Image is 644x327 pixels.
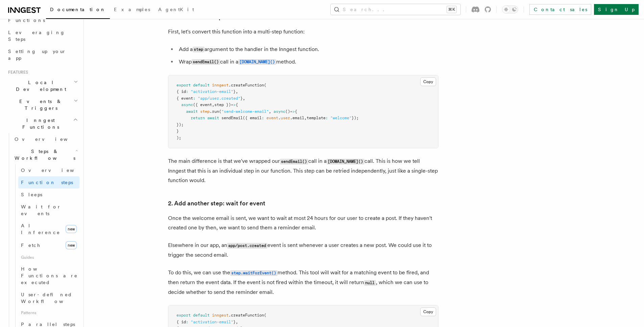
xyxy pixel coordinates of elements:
[18,238,79,252] a: Fetchnew
[193,313,210,318] span: default
[21,204,61,216] span: Wait for events
[176,313,191,318] span: export
[212,102,214,107] span: ,
[191,320,233,324] span: "activation-email"
[5,114,79,133] button: Inngest Functions
[231,102,236,107] span: =>
[233,89,236,94] span: }
[191,89,233,94] span: "activation-email"
[230,269,278,276] a: step.waitForEvent()
[207,116,219,120] span: await
[221,116,243,120] span: sendEmail
[5,95,79,114] button: Events & Triggers
[290,109,295,114] span: =>
[12,148,75,161] span: Steps & Workflows
[176,135,181,140] span: );
[168,268,438,297] p: To do this, we can use the method. This tool will wait for a matching event to be fired, and then...
[66,241,77,249] span: new
[21,243,41,248] span: Fetch
[168,27,438,36] p: First, let's convert this function into a multi-step function:
[214,102,231,107] span: step })
[21,192,42,197] span: Sleeps
[18,176,79,188] a: Function steps
[21,168,91,173] span: Overview
[219,109,221,114] span: (
[110,2,154,18] a: Examples
[21,292,82,304] span: User-defined Workflows
[50,7,106,12] span: Documentation
[594,4,639,15] a: Sign Up
[295,109,297,114] span: {
[420,307,436,316] button: Copy
[210,109,219,114] span: .run
[273,109,285,114] span: async
[230,270,278,276] code: step.waitForEvent()
[168,241,438,260] p: Elsewhere in our app, an event is sent whenever a user creates a new post. We could use it to tri...
[114,7,150,12] span: Examples
[212,83,229,87] span: inngest
[186,320,188,324] span: :
[176,122,184,127] span: });
[266,116,278,120] span: event
[262,116,264,120] span: :
[233,320,236,324] span: }
[502,5,518,14] button: Toggle dark mode
[236,89,238,94] span: ,
[8,30,65,42] span: Leveraging Steps
[18,164,79,176] a: Overview
[176,89,186,94] span: { id
[191,116,205,120] span: return
[18,263,79,288] a: How Functions are executed
[290,116,304,120] span: .email
[21,223,60,235] span: AI Inference
[264,83,266,87] span: (
[193,83,210,87] span: default
[21,180,73,185] span: Function steps
[212,313,229,318] span: inngest
[181,102,193,107] span: async
[5,79,74,93] span: Local Development
[193,102,212,107] span: ({ event
[285,109,290,114] span: ()
[176,129,179,133] span: }
[420,77,436,86] button: Copy
[264,313,266,318] span: (
[177,57,438,67] li: Wrap call in a method.
[176,320,186,324] span: { id
[168,199,265,208] a: 2. Add another step: wait for event
[177,45,438,54] li: Add a argument to the handler in the Inngest function.
[12,145,79,164] button: Steps & Workflows
[66,225,77,233] span: new
[176,83,191,87] span: export
[364,280,376,286] code: null
[229,313,264,318] span: .createFunction
[229,83,264,87] span: .createFunction
[529,4,591,15] a: Contact sales
[18,188,79,201] a: Sleeps
[198,96,240,101] span: "app/user.created"
[193,47,205,52] code: step
[307,116,326,120] span: template
[236,320,238,324] span: ,
[18,201,79,220] a: Wait for events
[5,117,73,130] span: Inngest Functions
[15,136,84,142] span: Overview
[12,133,79,145] a: Overview
[168,213,438,232] p: Once the welcome email is sent, we want to wait at most 24 hours for our user to create a post. I...
[158,7,194,12] span: AgentKit
[192,59,220,65] code: sendEmail()
[278,116,281,120] span: .
[18,307,79,318] span: Patterns
[330,116,352,120] span: "welcome"
[193,96,195,101] span: :
[186,89,188,94] span: :
[240,96,243,101] span: }
[327,159,364,165] code: [DOMAIN_NAME]()
[238,58,276,65] a: [DOMAIN_NAME]()
[168,156,438,185] p: The main difference is that we've wrapped our call in a call. This is how we tell Inngest that th...
[186,109,198,114] span: await
[18,288,79,307] a: User-defined Workflows
[352,116,359,120] span: });
[326,116,328,120] span: :
[5,76,79,95] button: Local Development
